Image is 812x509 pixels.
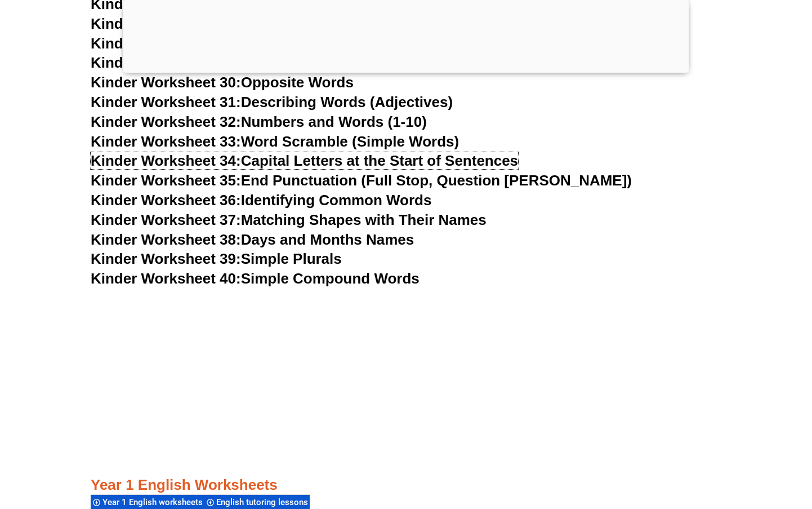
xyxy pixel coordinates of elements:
[91,211,487,228] a: Kinder Worksheet 37:Matching Shapes with Their Names
[91,133,241,150] span: Kinder Worksheet 33:
[624,382,812,509] iframe: Chat Widget
[91,289,721,447] iframe: Advertisement
[91,250,241,267] span: Kinder Worksheet 39:
[91,172,241,189] span: Kinder Worksheet 35:
[91,192,431,209] a: Kinder Worksheet 36:Identifying Common Words
[216,497,311,507] span: English tutoring lessons
[91,192,241,209] span: Kinder Worksheet 36:
[91,250,342,267] a: Kinder Worksheet 39:Simple Plurals
[91,15,241,32] span: Kinder Worksheet 27:
[102,497,206,507] span: Year 1 English worksheets
[91,231,414,248] a: Kinder Worksheet 38:Days and Months Names
[91,94,241,110] span: Kinder Worksheet 31:
[91,231,241,248] span: Kinder Worksheet 38:
[91,270,420,287] a: Kinder Worksheet 40:Simple Compound Words
[91,54,483,71] a: Kinder Worksheet 29:Simple Prepositions (in, on, under)
[91,113,427,130] a: Kinder Worksheet 32:Numbers and Words (1-10)
[91,113,241,130] span: Kinder Worksheet 32:
[91,270,241,287] span: Kinder Worksheet 40:
[91,74,241,91] span: Kinder Worksheet 30:
[91,476,721,495] h3: Year 1 English Worksheets
[91,74,354,91] a: Kinder Worksheet 30:Opposite Words
[91,152,518,169] a: Kinder Worksheet 34:Capital Letters at the Start of Sentences
[91,133,459,150] a: Kinder Worksheet 33:Word Scramble (Simple Words)
[91,211,241,228] span: Kinder Worksheet 37:
[91,35,349,52] a: Kinder Worksheet 28:Using ‘a’ or ‘an’
[91,152,241,169] span: Kinder Worksheet 34:
[91,35,241,52] span: Kinder Worksheet 28:
[91,54,241,71] span: Kinder Worksheet 29:
[91,94,453,110] a: Kinder Worksheet 31:Describing Words (Adjectives)
[91,15,336,32] a: Kinder Worksheet 27:Action Words
[91,172,632,189] a: Kinder Worksheet 35:End Punctuation (Full Stop, Question [PERSON_NAME])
